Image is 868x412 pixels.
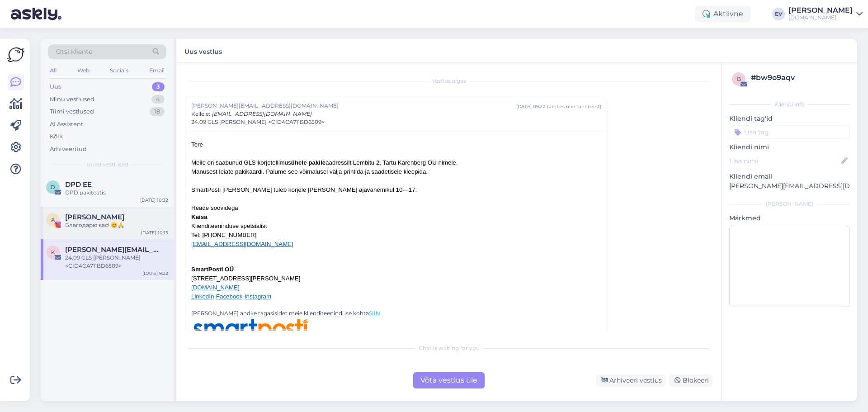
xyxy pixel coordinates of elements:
[75,65,91,76] div: Web
[191,110,210,117] span: Kellele :
[191,213,208,220] strong: Kaisa
[751,72,847,83] div: # bw9o9aqv
[50,120,83,129] div: AI Assistent
[788,14,853,21] div: [DOMAIN_NAME]
[51,216,55,223] span: A
[50,82,61,91] div: Uus
[516,103,545,110] div: [DATE] 09:22
[65,213,124,221] span: Alena Rambo
[729,181,850,191] p: [PERSON_NAME][EMAIL_ADDRESS][DOMAIN_NAME]
[729,142,850,152] p: Kliendi nimi
[242,293,244,300] span: -
[214,293,216,300] span: -
[669,374,712,387] div: Blokeeri
[48,65,58,76] div: All
[772,8,785,20] div: EV
[596,374,665,387] div: Arhiveeri vestlus
[191,118,325,126] span: 24.09 GLS [PERSON_NAME] <CID4CA711BD6509>
[86,161,128,169] span: Uued vestlused
[140,197,168,204] div: [DATE] 10:32
[413,372,485,388] div: Võta vestlus üle
[65,254,168,270] div: 24.09 GLS [PERSON_NAME] <CID4CA711BD6509>
[730,156,840,166] input: Lisa nimi
[788,7,853,14] div: [PERSON_NAME]
[369,310,380,317] a: SIIN
[108,65,130,76] div: Socials
[150,107,165,116] div: 18
[191,141,458,175] span: Tere Meile on saabunud GLS korjetellimus aadressilt Lembitu 2, Tartu Karenberg OÜ nimele. Manuses...
[547,103,601,110] div: ( umbes ühe tunni eest )
[65,189,168,197] div: DPD pakiteatis
[216,293,243,300] a: Facebook
[50,107,94,116] div: Tiimi vestlused
[729,200,850,208] div: [PERSON_NAME]
[245,293,271,300] a: Instagram
[729,125,850,139] input: Lisa tag
[65,180,92,189] span: DPD EE
[147,65,166,76] div: Email
[191,102,516,110] span: [PERSON_NAME][EMAIL_ADDRESS][DOMAIN_NAME]
[51,184,55,190] span: D
[65,246,159,254] span: kuller@smartposti.com
[191,293,214,300] a: LinkedIn
[152,82,165,91] div: 3
[184,44,222,57] label: Uus vestlus
[212,110,312,117] span: [EMAIL_ADDRESS][DOMAIN_NAME]
[191,266,300,300] span: [STREET_ADDRESS][PERSON_NAME]
[51,249,55,256] span: k
[191,266,234,273] strong: SmartPosti OÜ
[191,317,311,344] img: 1gq13n8jfpkr1-1iunh9h253ja1
[151,95,165,104] div: 4
[185,77,712,85] div: Vestlus algas
[191,241,293,247] a: [EMAIL_ADDRESS][DOMAIN_NAME]
[185,344,712,352] div: Chat is waiting for you
[729,172,850,181] p: Kliendi email
[56,47,92,57] span: Otsi kliente
[142,270,168,277] div: [DATE] 9:22
[191,176,601,371] div: [PERSON_NAME] andke tagasisidet meie klienditeeninduse kohta .
[191,284,240,291] a: [DOMAIN_NAME]
[788,7,863,21] a: [PERSON_NAME][DOMAIN_NAME]
[729,114,850,123] p: Kliendi tag'id
[50,132,63,141] div: Kõik
[729,213,850,223] p: Märkmed
[50,95,94,104] div: Minu vestlused
[291,159,325,166] strong: ühele pakile
[65,221,168,229] div: Благодарю вас! 😊🙏
[50,145,87,154] div: Arhiveeritud
[737,76,741,82] span: b
[695,6,750,22] div: Aktiivne
[141,229,168,236] div: [DATE] 10:13
[729,100,850,109] div: Kliendi info
[7,46,24,63] img: Askly Logo
[191,186,417,238] span: SmartPosti [PERSON_NAME] tuleb korjele [PERSON_NAME] ajavahemikul 10—17. Heade soovidega Kliendit...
